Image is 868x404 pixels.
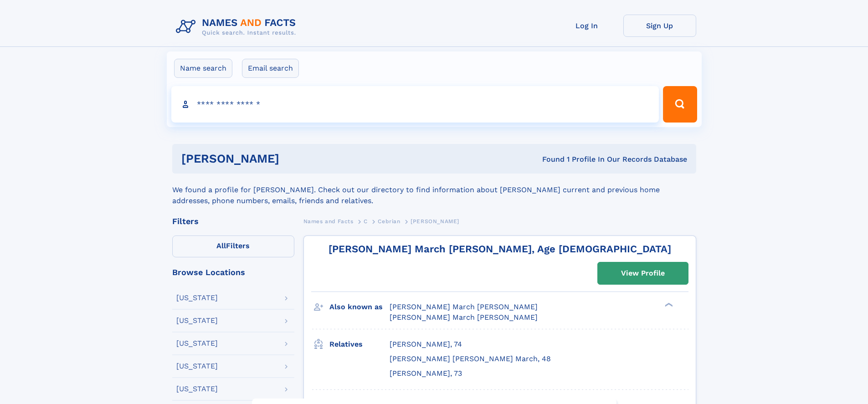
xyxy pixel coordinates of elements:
[390,354,551,364] a: [PERSON_NAME] [PERSON_NAME] March, 48
[242,59,299,78] label: Email search
[172,174,696,206] div: We found a profile for [PERSON_NAME]. Check out our directory to find information about [PERSON_N...
[598,262,688,284] a: View Profile
[390,339,462,349] a: [PERSON_NAME], 74
[216,241,226,250] span: All
[663,86,697,123] button: Search Button
[174,59,232,78] label: Name search
[176,294,218,302] div: [US_STATE]
[329,243,671,255] a: [PERSON_NAME] March [PERSON_NAME], Age [DEMOGRAPHIC_DATA]
[411,154,687,164] div: Found 1 Profile In Our Records Database
[172,235,294,257] label: Filters
[303,215,354,227] a: Names and Facts
[329,337,390,352] h3: Relatives
[623,15,696,37] a: Sign Up
[411,218,459,225] span: [PERSON_NAME]
[181,153,411,164] h1: [PERSON_NAME]
[621,263,665,284] div: View Profile
[390,313,538,322] span: [PERSON_NAME] March [PERSON_NAME]
[176,340,218,347] div: [US_STATE]
[378,218,400,225] span: Cebrian
[172,217,294,225] div: Filters
[171,86,659,123] input: search input
[176,363,218,370] div: [US_STATE]
[663,302,673,308] div: ❯
[390,302,538,311] span: [PERSON_NAME] March [PERSON_NAME]
[172,268,294,276] div: Browse Locations
[390,368,462,378] a: [PERSON_NAME], 73
[176,317,218,324] div: [US_STATE]
[364,215,368,227] a: C
[176,385,218,393] div: [US_STATE]
[378,215,400,227] a: Cebrian
[329,299,390,315] h3: Also known as
[364,218,368,225] span: C
[172,15,303,39] img: Logo Names and Facts
[550,15,623,37] a: Log In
